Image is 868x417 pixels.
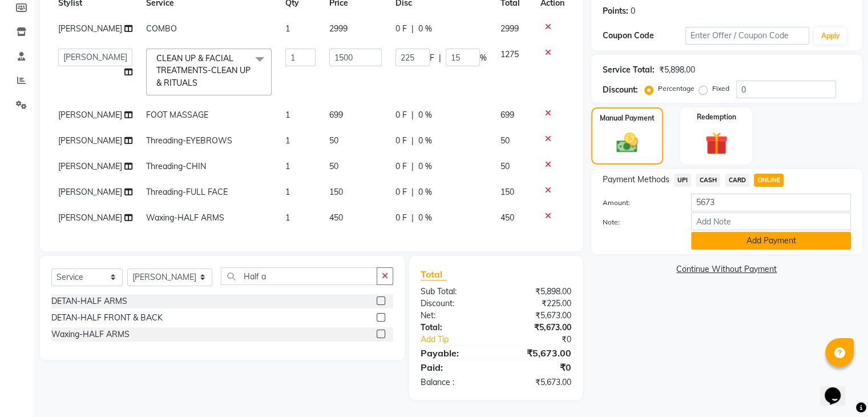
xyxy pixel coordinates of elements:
[329,135,338,146] span: 50
[58,135,122,146] span: [PERSON_NAME]
[146,161,206,171] span: Threading-CHIN
[156,53,251,88] span: CLEAN UP & FACIAL TREATMENTS-CLEAN UP & RITUALS
[285,161,290,171] span: 1
[58,23,122,34] span: [PERSON_NAME]
[500,187,514,197] span: 150
[412,286,496,298] div: Sub Total:
[411,23,414,35] span: |
[691,232,851,250] button: Add Payment
[411,186,414,198] span: |
[411,135,414,147] span: |
[412,360,496,374] div: Paid:
[691,194,851,211] input: Amount
[418,186,432,198] span: 0 %
[51,295,127,307] div: DETAN-HALF ARMS
[500,161,510,171] span: 50
[329,212,343,223] span: 450
[395,186,407,198] span: 0 F
[696,174,720,187] span: CASH
[500,110,514,120] span: 699
[603,84,638,96] div: Discount:
[725,174,749,187] span: CARD
[820,371,857,406] iframe: chat widget
[412,310,496,322] div: Net:
[603,30,685,42] div: Coupon Code
[411,212,414,224] span: |
[439,52,441,64] span: |
[659,64,695,76] div: ₹5,898.00
[697,112,736,122] label: Redemption
[51,312,163,324] div: DETAN-HALF FRONT & BACK
[418,109,432,121] span: 0 %
[285,135,290,146] span: 1
[421,268,447,280] span: Total
[698,129,735,158] img: _gift.svg
[500,23,519,34] span: 2999
[412,376,496,388] div: Balance :
[510,334,579,346] div: ₹0
[691,212,851,230] input: Add Note
[58,110,122,120] span: [PERSON_NAME]
[146,110,208,120] span: FOOT MASSAGE
[594,198,683,208] label: Amount:
[603,64,655,76] div: Service Total:
[674,174,692,187] span: UPI
[594,217,683,227] label: Note:
[58,212,122,223] span: [PERSON_NAME]
[329,187,343,197] span: 150
[496,322,580,334] div: ₹5,673.00
[603,174,669,186] span: Payment Methods
[500,135,510,146] span: 50
[285,212,290,223] span: 1
[496,376,580,388] div: ₹5,673.00
[58,161,122,171] span: [PERSON_NAME]
[411,109,414,121] span: |
[600,113,655,123] label: Manual Payment
[496,310,580,322] div: ₹5,673.00
[146,135,232,146] span: Threading-EYEBROWS
[496,360,580,374] div: ₹0
[496,346,580,360] div: ₹5,673.00
[418,23,432,35] span: 0 %
[594,263,860,275] a: Continue Without Payment
[480,52,487,64] span: %
[285,110,290,120] span: 1
[412,346,496,360] div: Payable:
[418,161,432,173] span: 0 %
[603,5,628,17] div: Points:
[412,334,510,346] a: Add Tip
[395,135,407,147] span: 0 F
[395,212,407,224] span: 0 F
[496,286,580,298] div: ₹5,898.00
[418,212,432,224] span: 0 %
[412,298,496,310] div: Discount:
[51,328,130,340] div: Waxing-HALF ARMS
[411,161,414,173] span: |
[285,23,290,34] span: 1
[146,23,177,34] span: COMBO
[712,83,729,94] label: Fixed
[58,187,122,197] span: [PERSON_NAME]
[609,130,645,155] img: _cash.svg
[496,298,580,310] div: ₹225.00
[395,161,407,173] span: 0 F
[658,83,695,94] label: Percentage
[500,49,519,59] span: 1275
[814,27,846,45] button: Apply
[329,23,348,34] span: 2999
[285,187,290,197] span: 1
[197,78,203,88] a: x
[329,161,338,171] span: 50
[412,322,496,334] div: Total:
[500,212,514,223] span: 450
[395,23,407,35] span: 0 F
[146,212,224,223] span: Waxing-HALF ARMS
[329,110,343,120] span: 699
[146,187,228,197] span: Threading-FULL FACE
[754,174,784,187] span: ONLINE
[631,5,635,17] div: 0
[418,135,432,147] span: 0 %
[221,267,377,285] input: Search or Scan
[430,52,434,64] span: F
[395,109,407,121] span: 0 F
